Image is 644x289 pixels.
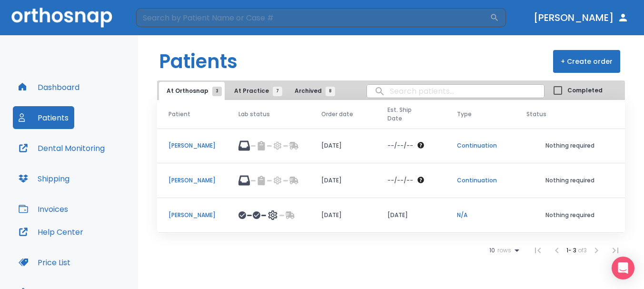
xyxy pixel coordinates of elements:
[168,141,216,150] p: [PERSON_NAME]
[168,211,216,219] p: [PERSON_NAME]
[387,176,434,185] div: The date will be available after approving treatment plan
[13,137,110,159] button: Dental Monitoring
[212,87,222,96] span: 3
[13,251,76,274] button: Price List
[13,167,75,190] button: Shipping
[167,87,217,95] span: At Orthosnap
[376,198,445,233] td: [DATE]
[238,110,270,119] span: Lab status
[159,47,238,76] h1: Patients
[457,211,504,219] p: N/A
[295,87,330,95] span: Archived
[136,8,490,27] input: Search by Patient Name or Case #
[387,106,427,123] span: Est. Ship Date
[273,87,282,96] span: 7
[566,246,578,254] span: 1 - 3
[310,163,376,198] td: [DATE]
[387,141,434,150] div: The date will be available after approving treatment plan
[168,176,216,185] p: [PERSON_NAME]
[234,87,277,95] span: At Practice
[457,110,472,119] span: Type
[310,129,376,163] td: [DATE]
[457,141,504,150] p: Continuation
[526,110,546,119] span: Status
[13,106,74,129] button: Patients
[387,141,413,150] p: --/--/--
[13,220,89,243] button: Help Center
[612,257,634,279] div: Open Intercom Messenger
[310,198,376,233] td: [DATE]
[526,211,614,219] p: Nothing required
[11,8,112,27] img: Orthosnap
[530,9,633,26] button: [PERSON_NAME]
[553,50,620,73] button: + Create order
[495,247,511,254] span: rows
[326,87,335,96] span: 8
[567,86,603,95] span: Completed
[159,82,340,100] div: tabs
[489,247,495,254] span: 10
[367,82,544,100] input: search
[13,76,85,99] button: Dashboard
[526,176,614,185] p: Nothing required
[526,141,614,150] p: Nothing required
[168,110,190,119] span: Patient
[578,246,587,254] span: of 3
[387,176,413,185] p: --/--/--
[13,198,74,220] button: Invoices
[321,110,353,119] span: Order date
[457,176,504,185] p: Continuation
